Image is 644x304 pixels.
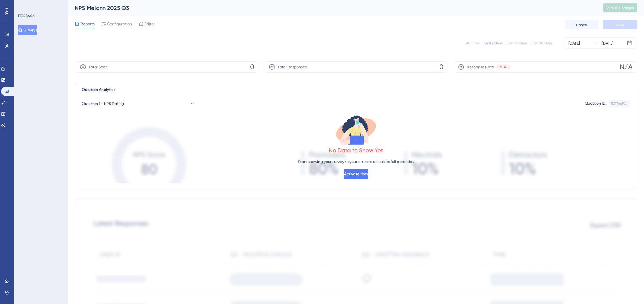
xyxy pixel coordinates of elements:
[466,41,480,45] div: All Times
[75,4,589,12] div: NPS Melonn 2025 Q3
[484,41,502,45] div: Last 7 Days
[607,6,634,10] span: Publish Changes
[616,23,624,27] span: Save
[467,64,494,70] span: Response Rate
[500,65,502,69] span: 9
[250,62,254,71] span: 0
[576,23,588,27] span: Cancel
[278,64,307,70] span: Total Responses
[329,146,383,154] div: No Data to Show Yet
[620,62,632,71] span: N/A
[82,98,195,109] button: Question 1 - NPS Rating
[611,101,628,106] div: 5017de97...
[568,40,580,47] div: [DATE]
[603,3,637,12] button: Publish Changes
[344,169,368,179] button: Activate Now
[82,86,115,93] span: Question Analytics
[18,14,35,18] div: FEEDBACK
[532,41,552,45] div: Last 90 Days
[144,20,155,27] span: Editor
[344,171,368,178] span: Activate Now
[602,40,613,47] div: [DATE]
[439,62,443,71] span: 0
[565,20,599,29] button: Cancel
[585,100,606,107] div: Question ID:
[507,41,527,45] div: Last 30 Days
[603,20,637,29] button: Save
[89,64,108,70] span: Total Seen
[82,100,124,107] span: Question 1 - NPS Rating
[107,20,132,27] span: Configuration
[298,158,414,165] p: Start showing your survey to your users to unlock its full potential.
[18,25,37,35] button: Surveys
[80,20,95,27] span: Reports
